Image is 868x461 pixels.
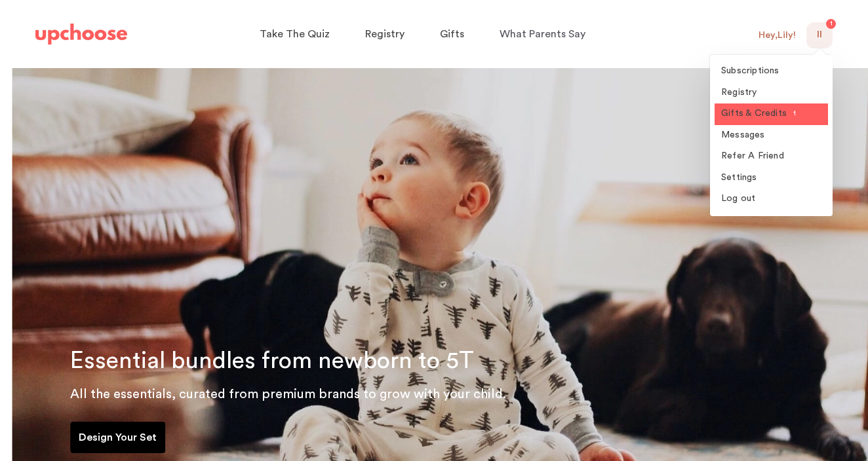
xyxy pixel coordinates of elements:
span: Settings [721,173,757,182]
span: Refer A Friend [721,151,784,160]
span: Log out [721,194,755,203]
a: Registry [365,22,408,47]
span: Essential bundles from newborn to 5T [70,349,474,373]
span: Take The Quiz [260,29,330,39]
a: Messages [715,125,828,147]
img: UpChoose [35,24,127,45]
div: New message [826,19,836,29]
span: Gifts [440,29,464,39]
a: Design Your Set [70,422,165,453]
a: Log out [715,189,828,210]
a: Take The Quiz [260,22,334,47]
span: Registry [721,88,757,97]
a: Refer A Friend [715,146,828,168]
div: Hey, Lily ! [759,29,796,41]
a: UpChoose [35,21,127,48]
p: All the essentials, curated from premium brands to grow with your child. [70,384,865,405]
span: Gifts & Credits [721,109,787,118]
a: Gifts & Credits1 [715,103,828,125]
a: Registry [715,83,828,104]
a: Settings [715,168,828,189]
span: LL [817,28,822,43]
span: What Parents Say [500,29,585,39]
p: Design Your Set [79,430,157,445]
a: What Parents Say [500,22,589,47]
a: Subscriptions [715,61,828,83]
span: Subscriptions [721,66,779,75]
span: Registry [365,29,404,39]
span: Messages [721,130,765,139]
a: Gifts [440,22,468,47]
span: 1 [790,109,800,119]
